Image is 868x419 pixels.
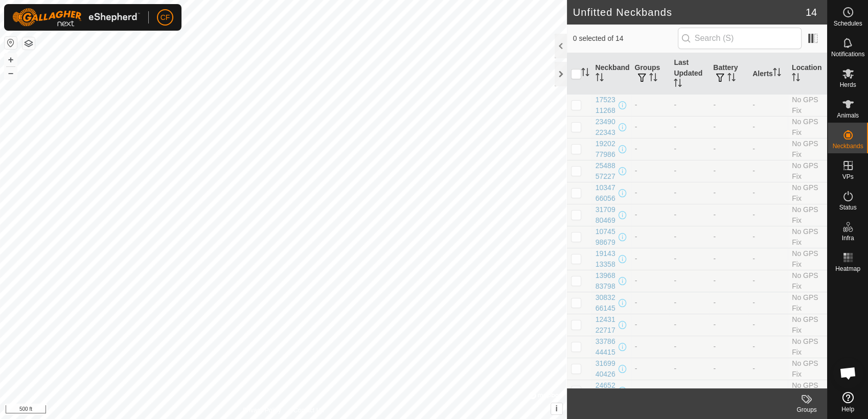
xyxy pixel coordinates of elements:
[631,94,670,116] td: -
[792,75,800,83] p-sorticon: Activate to sort
[709,336,748,358] td: -
[12,8,140,27] img: Gallagher Logo
[674,298,676,307] span: -
[5,37,17,49] button: Reset Map
[596,270,616,292] div: 1396883798
[748,270,788,292] td: -
[596,160,616,182] div: 2548857227
[748,160,788,182] td: -
[596,358,616,380] div: 3169940426
[828,388,868,416] a: Help
[678,28,802,49] input: Search (S)
[842,174,853,180] span: VPs
[631,270,670,292] td: -
[806,5,817,20] span: 14
[788,116,827,138] td: No GPS Fix
[788,53,827,95] th: Location
[596,204,616,226] div: 3170980469
[788,292,827,314] td: No GPS Fix
[786,405,827,414] div: Groups
[631,182,670,204] td: -
[788,204,827,226] td: No GPS Fix
[631,160,670,182] td: -
[748,380,788,402] td: -
[839,204,856,211] span: Status
[674,342,676,351] span: -
[596,336,616,358] div: 3378644415
[841,235,854,241] span: Infra
[748,248,788,270] td: -
[293,406,324,415] a: Contact Us
[674,232,676,241] span: -
[631,116,670,138] td: -
[631,336,670,358] td: -
[596,292,616,314] div: 3083266145
[788,270,827,292] td: No GPS Fix
[5,54,17,66] button: +
[839,82,856,88] span: Herds
[631,358,670,380] td: -
[709,138,748,160] td: -
[709,160,748,182] td: -
[22,37,35,50] button: Map Layers
[788,380,827,402] td: No GPS Fix
[832,143,863,149] span: Neckbands
[788,160,827,182] td: No GPS Fix
[591,53,631,95] th: Neckband
[748,182,788,204] td: -
[674,189,676,197] span: -
[748,94,788,116] td: -
[555,404,557,413] span: i
[833,358,863,388] div: Open chat
[674,145,676,153] span: -
[748,53,788,95] th: Alerts
[596,75,604,83] p-sorticon: Activate to sort
[631,292,670,314] td: -
[709,94,748,116] td: -
[631,53,670,95] th: Groups
[631,204,670,226] td: -
[631,138,670,160] td: -
[788,226,827,248] td: No GPS Fix
[596,95,616,116] div: 1752311268
[161,12,170,23] span: CF
[631,226,670,248] td: -
[748,138,788,160] td: -
[670,53,709,95] th: Last Updated
[841,406,854,412] span: Help
[709,248,748,270] td: -
[831,51,864,57] span: Notifications
[674,386,676,394] span: -
[788,336,827,358] td: No GPS Fix
[709,358,748,380] td: -
[243,406,281,415] a: Privacy Policy
[833,20,862,27] span: Schedules
[748,226,788,248] td: -
[674,80,682,88] p-sorticon: Activate to sort
[631,314,670,336] td: -
[674,254,676,263] span: -
[788,248,827,270] td: No GPS Fix
[573,33,678,44] span: 0 selected of 14
[788,138,827,160] td: No GPS Fix
[596,182,616,204] div: 1034766056
[748,358,788,380] td: -
[596,117,616,138] div: 2349022343
[596,314,616,336] div: 1243122717
[596,226,616,248] div: 1074598679
[835,266,860,272] span: Heatmap
[709,226,748,248] td: -
[709,314,748,336] td: -
[674,123,676,131] span: -
[581,69,589,78] p-sorticon: Activate to sort
[631,248,670,270] td: -
[631,380,670,402] td: -
[674,364,676,373] span: -
[748,314,788,336] td: -
[674,211,676,219] span: -
[596,248,616,270] div: 1914313358
[748,336,788,358] td: -
[596,138,616,160] div: 1920277986
[709,53,748,95] th: Battery
[674,320,676,329] span: -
